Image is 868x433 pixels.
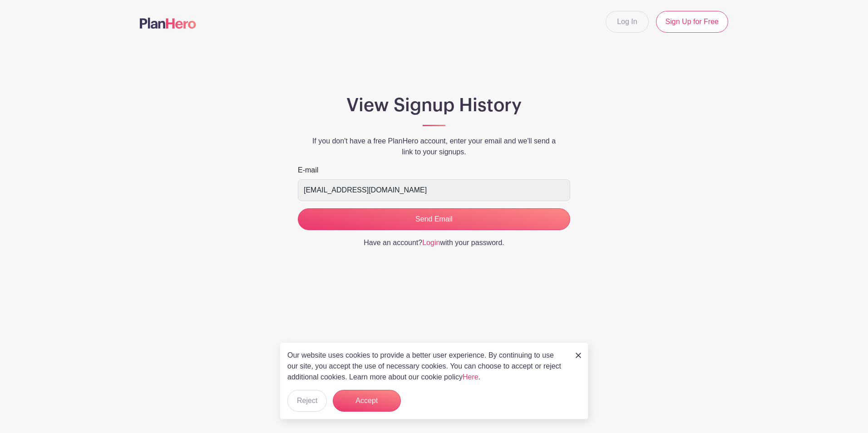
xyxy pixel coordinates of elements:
[422,239,440,246] a: Login
[298,94,570,116] h1: View Signup History
[606,11,648,33] a: Log In
[576,353,581,358] img: close_button-5f87c8562297e5c2d7936805f587ecaba9071eb48480494691a3f1689db116b3.svg
[298,165,318,176] label: E-mail
[333,390,401,412] button: Accept
[298,136,570,157] p: If you don't have a free PlanHero account, enter your email and we'll send a link to your signups.
[298,237,570,248] p: Have an account? with your password.
[287,390,327,412] button: Reject
[298,208,570,230] input: Send Email
[463,373,478,381] a: Here
[287,350,566,383] p: Our website uses cookies to provide a better user experience. By continuing to use our site, you ...
[140,18,196,29] img: logo-507f7623f17ff9eddc593b1ce0a138ce2505c220e1c5a4e2b4648c50719b7d32.svg
[656,11,728,33] a: Sign Up for Free
[298,179,570,201] input: e.g. julie@eventco.com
